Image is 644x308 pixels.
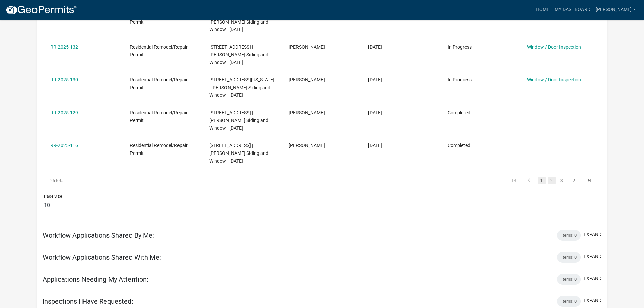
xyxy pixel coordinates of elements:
[130,143,188,156] span: Residential Remodel/Repair Permit
[557,230,581,241] div: Items: 0
[448,110,470,115] span: Completed
[43,275,148,283] h5: Applications Needing My Attention:
[557,252,581,263] div: Items: 0
[130,110,188,123] span: Residential Remodel/Repair Permit
[527,77,581,82] a: Window / Door Inspection
[558,177,566,184] a: 3
[368,110,382,115] span: 07/24/2025
[583,231,601,238] button: expand
[50,143,78,148] a: RR-2025-116
[50,110,78,115] a: RR-2025-129
[50,77,78,82] a: RR-2025-130
[557,296,581,307] div: Items: 0
[548,177,556,184] a: 2
[209,143,268,164] span: 326 HIGHLAND AVE S | Schmidt Siding and Window | 07/15/2025
[130,77,188,90] span: Residential Remodel/Repair Permit
[289,110,325,115] span: Jenna Krogh
[508,177,521,184] a: go to first page
[209,44,268,65] span: 920 GARDEN ST N | Schmidt Siding and Window | 07/29/2025
[130,44,188,57] span: Residential Remodel/Repair Permit
[209,77,275,98] span: 503 WASHINGTON ST N | Schmidt Siding and Window | 07/28/2025
[568,177,581,184] a: go to next page
[552,3,593,16] a: My Dashboard
[448,44,472,50] span: In Progress
[583,297,601,304] button: expand
[538,177,546,184] a: 1
[448,77,472,82] span: In Progress
[536,175,547,186] li: page 1
[368,77,382,82] span: 07/24/2025
[209,110,268,131] span: 1121 JEFFERSON ST S | Schmidt Siding and Window | 07/25/2025
[368,44,382,50] span: 07/25/2025
[593,3,639,16] a: [PERSON_NAME]
[209,11,268,32] span: 1118 1ST ST N | Schmidt Siding and Window | 08/14/2025
[289,44,325,50] span: Jenna Krogh
[289,143,325,148] span: Jenna Krogh
[523,177,535,184] a: go to previous page
[43,297,133,305] h5: Inspections I Have Requested:
[368,143,382,148] span: 07/11/2025
[50,44,78,50] a: RR-2025-132
[557,175,567,186] li: page 3
[43,231,154,239] h5: Workflow Applications Shared By Me:
[547,175,557,186] li: page 2
[43,253,161,261] h5: Workflow Applications Shared With Me:
[44,172,154,189] div: 25 total
[527,44,581,50] a: Window / Door Inspection
[583,275,601,282] button: expand
[533,3,552,16] a: Home
[583,177,596,184] a: go to last page
[448,143,470,148] span: Completed
[583,253,601,260] button: expand
[289,77,325,82] span: Jenna Krogh
[557,274,581,285] div: Items: 0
